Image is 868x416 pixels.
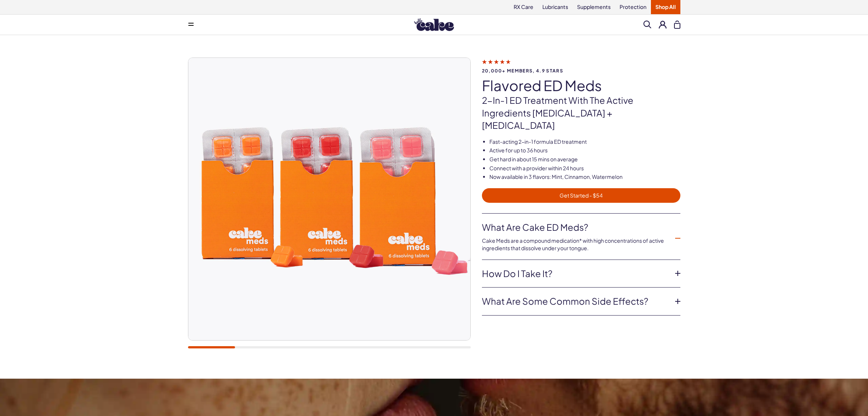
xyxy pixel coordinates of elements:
h1: Flavored ED Meds [482,78,680,93]
a: Get Started - $54 [482,188,680,203]
li: Active for up to 36 hours [489,147,680,154]
li: Connect with a provider within 24 hours [489,165,680,172]
div: Cake Meds are a compound medication* with high concentrations of active ingredients that dissolve... [482,233,668,252]
img: Cake's ED meds flavored troche [188,58,470,340]
li: Get hard in about 15 mins on average [489,156,680,163]
li: Fast-acting 2-in-1 formula ED treatment [489,138,680,146]
img: Hello Cake [414,18,454,31]
p: 2-in-1 ED treatment with the active ingredients [MEDICAL_DATA] + [MEDICAL_DATA] [482,94,680,132]
a: How do I take it? [482,267,668,280]
a: 20,000+ members, 4.9 stars [482,58,680,73]
span: 20,000+ members, 4.9 stars [482,68,680,73]
span: Get Started - $54 [486,191,676,200]
a: What are some common side effects? [482,295,668,308]
li: Now available in 3 flavors: Mint, Cinnamon, Watermelon [489,173,680,181]
a: What are Cake ED Meds? [482,221,668,234]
